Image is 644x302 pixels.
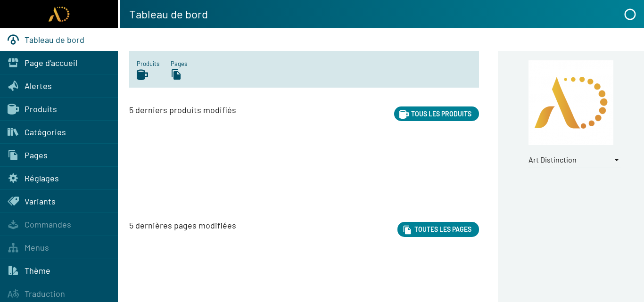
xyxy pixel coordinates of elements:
[25,81,52,91] span: Alertes
[394,106,479,121] a: Tous les produits
[25,196,56,206] span: Variants
[137,58,159,69] span: Produits
[25,104,57,114] span: Produits
[414,226,471,234] span: Toutes les pages
[129,220,236,237] h3: 5 dernières pages modifiées
[25,34,84,45] span: Tableau de bord
[25,57,77,68] span: Page d’accueil
[528,60,613,145] img: logo_icon.png
[129,104,236,121] h3: 5 derniers produits modifiés
[25,173,59,183] span: Réglages
[120,7,208,22] h1: Tableau de bord
[411,110,471,118] span: Tous les produits
[397,222,479,237] a: Toutes les pages
[25,150,48,160] span: Pages
[25,127,66,137] span: Catégories
[171,58,187,69] span: Pages
[25,265,50,276] span: Thème
[528,155,577,164] span: Art Distinction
